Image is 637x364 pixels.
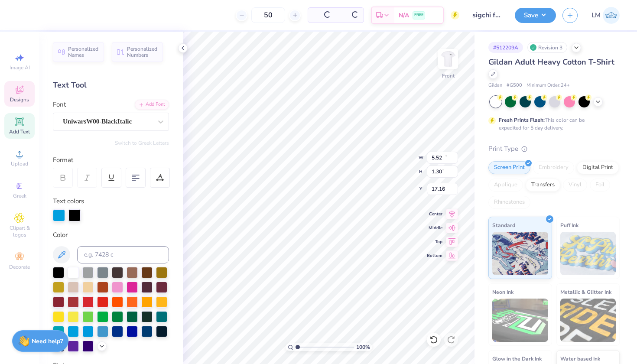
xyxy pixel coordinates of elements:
span: Add Text [9,128,30,135]
span: Neon Ink [492,287,513,296]
div: Color [53,230,169,240]
label: Text colors [53,196,84,206]
span: Personalized Names [68,46,99,58]
div: Print Type [488,144,620,154]
span: Upload [11,160,28,167]
strong: Fresh Prints Flash: [499,117,545,123]
span: Minimum Order: 24 + [526,82,570,89]
span: Clipart & logos [4,224,35,238]
img: Puff Ink [560,232,616,275]
span: N/A [399,11,409,20]
span: FREE [414,12,423,18]
input: e.g. 7428 c [77,246,169,263]
span: Water based Ink [560,354,600,363]
span: Greek [13,192,26,199]
span: Puff Ink [560,221,578,230]
span: Image AI [10,64,30,71]
label: Font [53,100,66,110]
div: Embroidery [533,161,574,174]
div: Format [53,155,170,165]
div: Revision 3 [527,42,567,53]
span: Gildan [488,82,502,89]
img: Standard [492,232,548,275]
img: Neon Ink [492,299,548,342]
span: Middle [427,225,442,231]
span: Gildan Adult Heavy Cotton T-Shirt [488,57,614,67]
div: Text Tool [53,79,169,91]
span: Personalized Numbers [127,46,158,58]
input: Untitled Design [466,6,508,24]
div: # 512209A [488,42,523,53]
button: Save [515,8,556,23]
img: Lauren Mcdougal [603,7,620,24]
img: Metallic & Glitter Ink [560,299,616,342]
div: Add Font [135,100,169,110]
strong: Need help? [32,337,63,345]
span: # G500 [507,82,522,89]
span: Standard [492,221,515,230]
div: Screen Print [488,161,530,174]
div: Rhinestones [488,196,530,209]
span: Bottom [427,253,442,259]
span: Glow in the Dark Ink [492,354,542,363]
span: Top [427,239,442,245]
a: LM [591,7,620,24]
span: LM [591,10,601,20]
span: Metallic & Glitter Ink [560,287,611,296]
div: Applique [488,179,523,192]
input: – – [251,7,285,23]
span: Center [427,211,442,217]
div: This color can be expedited for 5 day delivery. [499,116,605,132]
span: Designs [10,96,29,103]
div: Front [442,72,455,80]
div: Foil [590,179,610,192]
div: Digital Print [577,161,619,174]
div: Transfers [526,179,560,192]
img: Front [439,50,457,68]
button: Switch to Greek Letters [115,140,169,146]
div: Vinyl [563,179,587,192]
span: 100 % [356,343,370,351]
span: Decorate [9,263,30,270]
